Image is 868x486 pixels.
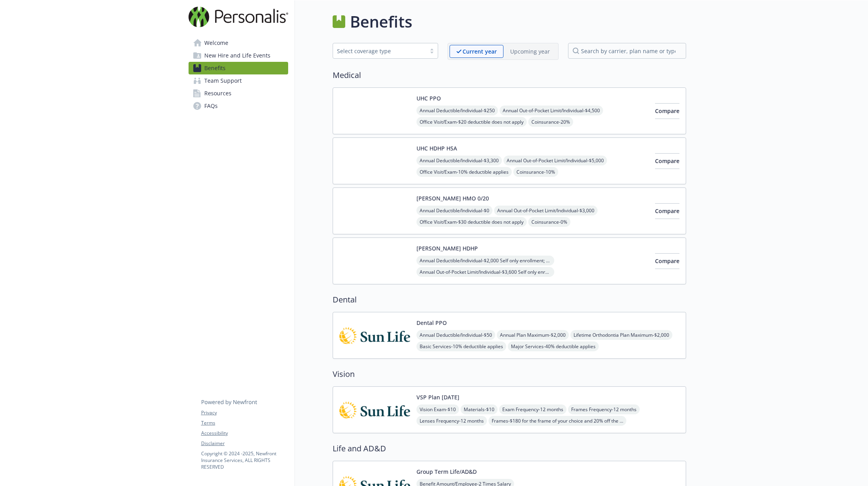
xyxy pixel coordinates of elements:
span: Annual Out-of-Pocket Limit/Individual - $3,600 Self only enrollment; $3,600 for any one member wi... [416,267,554,277]
img: United Healthcare Insurance Company carrier logo [339,144,410,178]
p: Copyright © 2024 - 2025 , Newfront Insurance Services, ALL RIGHTS RESERVED [201,450,288,470]
span: Coinsurance - 10% [513,167,558,177]
span: Frames - $180 for the frame of your choice and 20% off the amount over your allowance; $100 allow... [489,416,626,426]
a: Accessibility [201,430,288,437]
span: Lenses Frequency - 12 months [416,416,487,426]
span: Coinsurance - 0% [528,217,570,227]
span: Annual Out-of-Pocket Limit/Individual - $5,000 [503,156,607,165]
button: UHC PPO [416,94,441,102]
h2: Life and AD&D [333,443,686,454]
span: Compare [655,157,679,165]
span: Office Visit/Exam - $20 deductible does not apply [416,117,527,127]
h2: Medical [333,69,686,81]
span: Exam Frequency - 12 months [499,404,566,414]
span: Annual Out-of-Pocket Limit/Individual - $4,500 [500,106,603,115]
img: Sun Life Financial carrier logo [339,319,410,352]
h1: Benefits [350,10,412,33]
img: Kaiser Permanente Insurance Company carrier logo [339,194,410,228]
span: FAQs [204,100,218,112]
span: Annual Deductible/Individual - $2,000 Self only enrollment; $3,300 for any one member within a fa... [416,256,554,265]
button: VSP Plan [DATE] [416,393,459,401]
span: Coinsurance - 20% [528,117,573,127]
span: Annual Plan Maximum - $2,000 [497,330,569,340]
button: [PERSON_NAME] HMO 0/20 [416,194,489,202]
a: Benefits [189,62,288,74]
input: search by carrier, plan name or type [568,43,686,59]
img: Kaiser Permanente Insurance Company carrier logo [339,244,410,278]
span: Annual Deductible/Individual - $3,300 [416,156,502,165]
h2: Vision [333,368,686,380]
span: Basic Services - 10% deductible applies [416,341,506,351]
span: Annual Deductible/Individual - $0 [416,206,492,215]
span: Benefits [204,62,226,74]
img: United Healthcare Insurance Company carrier logo [339,94,410,128]
span: Team Support [204,74,242,87]
button: Compare [655,253,679,269]
span: Annual Out-of-Pocket Limit/Individual - $3,000 [494,206,598,215]
span: Office Visit/Exam - $30 deductible does not apply [416,217,527,227]
a: Welcome [189,37,288,49]
button: Compare [655,103,679,119]
a: New Hire and Life Events [189,49,288,62]
a: Team Support [189,74,288,87]
p: Upcoming year [510,47,550,56]
span: Lifetime Orthodontia Plan Maximum - $2,000 [570,330,672,340]
span: Materials - $10 [461,404,498,414]
span: Frames Frequency - 12 months [568,404,640,414]
span: Compare [655,207,679,215]
a: Terms [201,419,288,427]
div: Select coverage type [337,47,422,55]
img: Sun Life Financial carrier logo [339,393,410,427]
span: Compare [655,107,679,115]
a: Privacy [201,409,288,416]
span: Annual Deductible/Individual - $250 [416,106,498,115]
button: Dental PPO [416,319,447,327]
span: Resources [204,87,231,100]
span: Annual Deductible/Individual - $50 [416,330,495,340]
span: Major Services - 40% deductible applies [508,341,599,351]
span: Welcome [204,37,228,49]
h2: Dental [333,294,686,306]
button: UHC HDHP HSA [416,144,457,152]
button: Compare [655,153,679,169]
span: Compare [655,257,679,265]
button: Group Term Life/AD&D [416,467,477,476]
a: Resources [189,87,288,100]
a: Disclaimer [201,440,288,447]
span: Office Visit/Exam - 10% deductible applies [416,167,512,177]
button: [PERSON_NAME] HDHP [416,244,478,252]
span: New Hire and Life Events [204,49,270,62]
a: FAQs [189,100,288,112]
span: Vision Exam - $10 [416,404,459,414]
p: Current year [463,47,497,56]
button: Compare [655,203,679,219]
